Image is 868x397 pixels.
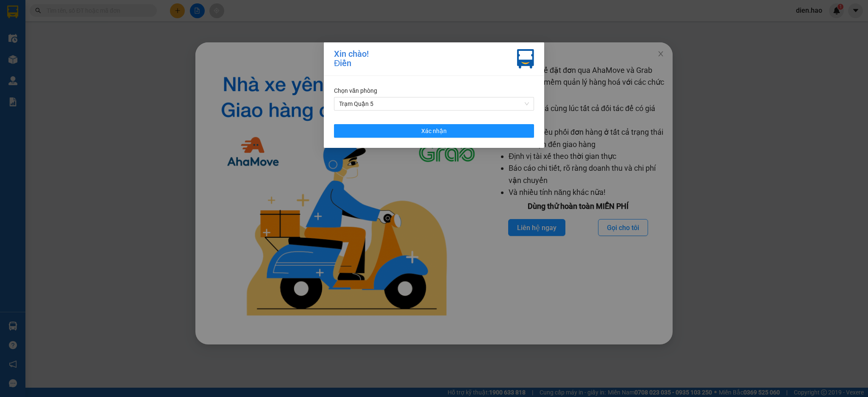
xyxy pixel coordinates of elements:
span: Trạm Quận 5 [339,97,529,110]
button: Xác nhận [334,124,534,138]
div: Xin chào! Điền [334,49,369,69]
div: Chọn văn phòng [334,86,534,95]
img: vxr-icon [517,49,534,69]
span: Xác nhận [421,126,447,136]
